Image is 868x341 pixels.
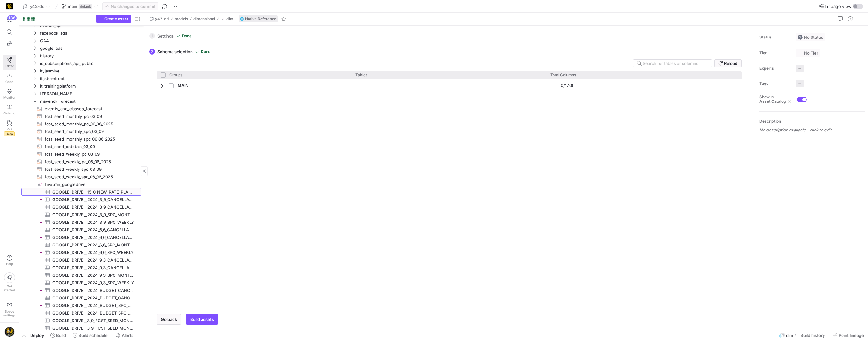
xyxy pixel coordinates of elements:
[40,75,140,82] span: it_storefront
[21,249,141,256] a: GOOGLE_DRIVE__2024_6_6_SPC_WEEKLY​​​​​​​​​
[21,203,141,211] a: GOOGLE_DRIVE__2024_3_9_CANCELLATIONS_WEEKLY​​​​​​​​​
[21,203,141,211] div: Press SPACE to select this row.
[21,309,141,317] a: GOOGLE_DRIVE__2024_BUDGET_SPC_WEEKLY​​​​​​​​​
[3,1,16,12] a: https://storage.googleapis.com/y42-prod-data-exchange/images/uAsz27BndGEK0hZWDFeOjoxA7jCwgK9jE472...
[714,59,742,67] button: Reload
[759,35,791,39] span: Status
[21,211,141,218] a: GOOGLE_DRIVE__2024_3_9_SPC_MONTHLY​​​​​​​​​
[21,150,141,158] a: fcst_seed_weekly_pc_03_09​​​​​​​​​​
[6,3,13,9] img: https://storage.googleapis.com/y42-prod-data-exchange/images/uAsz27BndGEK0hZWDFeOjoxA7jCwgK9jE472...
[175,17,188,21] span: models
[825,4,852,9] span: Lineage view
[550,73,576,77] span: Total Columns
[21,256,141,264] a: GOOGLE_DRIVE__2024_9_3_CANCELLATIONS_MONTHLY​​​​​​​​​
[45,136,134,143] span: fcst_seed_monthly_spc_06_06_2025​​​​​​​​​​
[30,333,44,338] span: Deploy
[21,211,141,218] div: Press SPACE to select this row.
[45,181,140,188] span: fivetran_googledrive​​​​​​​​
[21,22,141,29] div: Press SPACE to select this row.
[830,330,867,341] button: Point lineage
[21,324,141,332] a: GOOGLE_DRIVE__3_9_FCST_SEED_MONTHLY_SPC​​​​​​​​​
[40,83,140,90] span: it_trainingplatform
[7,15,17,20] div: 136
[21,105,141,113] div: Press SPACE to select this row.
[21,158,141,165] a: fcst_seed_weekly_pc_06_06_2025​​​​​​​​​​
[21,128,141,135] div: Press SPACE to select this row.
[48,330,69,341] button: Build
[21,188,141,196] div: Press SPACE to select this row.
[219,15,235,23] button: dim
[155,17,169,21] span: y42-dd
[21,188,141,196] a: GOOGLE_DRIVE__15_0_NEW_RATE_PLANS_SEED_FILE_FINAL_V_2​​​​​​​​​
[7,127,12,131] span: PRs
[52,249,134,256] span: GOOGLE_DRIVE__2024_6_6_SPC_WEEKLY​​​​​​​​​
[21,135,141,143] a: fcst_seed_monthly_spc_06_06_2025​​​​​​​​​​
[157,79,742,92] div: Press SPACE to select this row.
[52,272,134,279] span: GOOGLE_DRIVE__2024_9_3_SPC_MONTHLY​​​​​​​​​
[45,151,134,158] span: fcst_seed_weekly_pc_03_09​​​​​​​​​​
[759,51,791,55] span: Tier
[40,45,140,52] span: google_ads
[192,15,217,23] button: dimensional
[21,113,141,120] a: fcst_seed_monthly_pc_03_09​​​​​​​​​​
[79,333,109,338] span: Build scheduler
[190,317,214,322] span: Build assets
[21,226,141,234] a: GOOGLE_DRIVE__2024_6_6_CANCELLATIONS_MONTHLY​​​​​​​​​
[52,188,134,196] span: GOOGLE_DRIVE__15_0_NEW_RATE_PLANS_SEED_FILE_FINAL_V_2​​​​​​​​​
[45,173,134,181] span: fcst_seed_weekly_spc_06_06_2025​​​​​​​​​​
[52,264,134,271] span: GOOGLE_DRIVE__2024_9_3_CANCELLATIONS_WEEKLY​​​​​​​​​
[40,52,140,60] span: history
[3,252,16,269] button: Help
[52,196,134,203] span: GOOGLE_DRIVE__2024_3_9_CANCELLATIONS_MONTHLY​​​​​​​​​
[796,49,820,57] button: No tierNo Tier
[4,131,15,136] span: Beta
[52,294,134,302] span: GOOGLE_DRIVE__2024_BUDGET_CANCELLATIONS_WEEKLY​​​​​​​​​
[21,279,141,286] a: GOOGLE_DRIVE__2024_9_3_SPC_WEEKLY​​​​​​​​​
[759,127,865,132] p: No description available - click to edit
[193,17,215,21] span: dimensional
[3,15,16,26] button: 136
[3,111,15,115] span: Catalog
[3,102,16,118] a: Catalog
[52,226,134,234] span: GOOGLE_DRIVE__2024_6_6_CANCELLATIONS_MONTHLY​​​​​​​​​
[3,300,16,320] a: Spacesettings
[724,61,737,66] span: Reload
[113,330,136,341] button: Alerts
[56,333,66,338] span: Build
[21,234,141,241] div: Press SPACE to select this row.
[21,2,52,10] button: y42-dd
[5,262,13,266] span: Help
[45,128,134,135] span: fcst_seed_monthly_spc_03_09​​​​​​​​​​
[759,81,791,86] span: Tags
[355,73,367,77] span: Tables
[5,64,14,68] span: Editor
[21,317,141,324] div: Press SPACE to select this row.
[45,113,134,120] span: fcst_seed_monthly_pc_03_09​​​​​​​​​​
[798,35,823,40] span: No Status
[21,60,141,67] div: Press SPACE to select this row.
[40,67,140,75] span: it_jasmine
[178,79,189,92] span: MAIN
[21,143,141,150] a: fcst_seed_ostotals_03_09​​​​​​​​​​
[21,286,141,294] div: Press SPACE to select this row.
[798,330,829,341] button: Build history
[40,22,140,29] span: events_api
[21,286,141,294] a: GOOGLE_DRIVE__2024_BUDGET_CANCELLATIONS_MONTHLY​​​​​​​​​
[21,294,141,302] div: Press SPACE to select this row.
[21,241,141,249] a: GOOGLE_DRIVE__2024_6_6_SPC_MONTHLY​​​​​​​​​
[21,90,141,97] div: Press SPACE to select this row.
[52,257,134,264] span: GOOGLE_DRIVE__2024_9_3_CANCELLATIONS_MONTHLY​​​​​​​​​
[40,30,140,37] span: facebook_ads
[45,105,134,113] span: events_and_classes_forecast​​​​​​​​​​
[759,66,791,71] span: Experts
[3,86,16,102] a: Monitor
[21,143,141,150] div: Press SPACE to select this row.
[21,294,141,302] a: GOOGLE_DRIVE__2024_BUDGET_CANCELLATIONS_WEEKLY​​​​​​​​​
[161,317,177,322] span: Go back
[5,80,13,84] span: Code
[559,83,573,88] y42-import-column-renderer: (0/170)
[21,196,141,203] a: GOOGLE_DRIVE__2024_3_9_CANCELLATIONS_MONTHLY​​​​​​​​​
[21,173,141,181] a: fcst_seed_weekly_spc_06_06_2025​​​​​​​​​​
[3,118,16,139] a: PRsBeta
[52,219,134,226] span: GOOGLE_DRIVE__2024_3_9_SPC_WEEKLY​​​​​​​​​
